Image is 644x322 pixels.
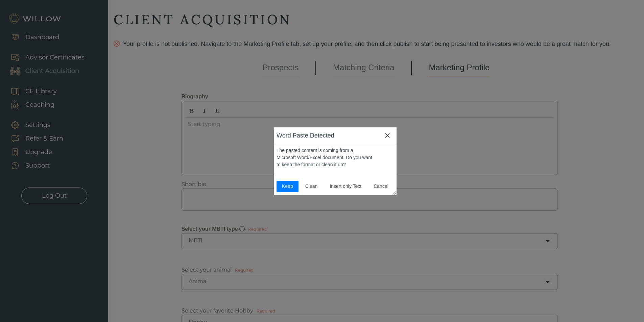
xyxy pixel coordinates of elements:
[274,127,337,144] div: Word Paste Detected
[300,181,323,192] button: Clean
[368,181,394,192] button: Cancel
[279,183,296,190] span: Keep
[327,183,364,190] span: Insert only Text
[277,181,299,192] button: Keep
[303,183,320,190] span: Clean
[324,181,367,192] button: Insert only Text
[277,147,373,168] div: The pasted content is coming from a Microsoft Word/Excel document. Do you want to keep the format...
[371,183,391,190] span: Cancel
